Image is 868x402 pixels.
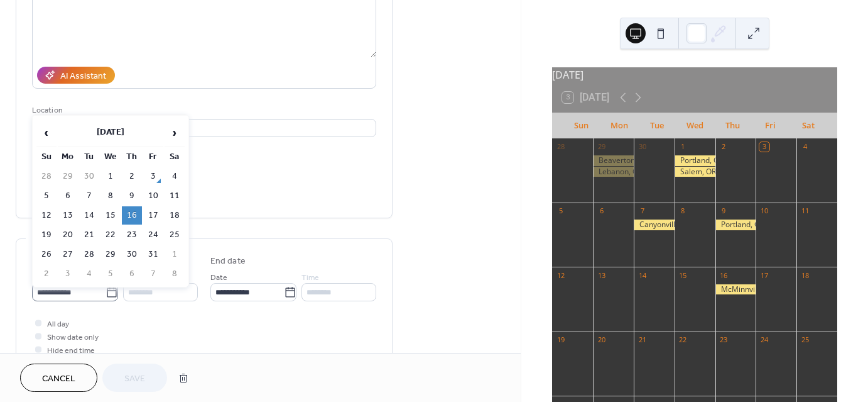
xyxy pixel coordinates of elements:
th: Su [36,148,57,166]
td: 5 [36,187,57,205]
div: 24 [759,335,769,345]
div: Salem, OR [675,167,715,177]
td: 28 [79,245,99,264]
td: 15 [100,206,121,225]
div: Wed [676,113,713,138]
div: Canyonville, OR [634,220,675,230]
div: 28 [556,142,565,152]
div: 8 [678,206,688,216]
th: Mo [58,148,78,166]
td: 20 [58,226,78,244]
div: Location [32,104,374,117]
button: Cancel [20,364,97,392]
td: 13 [58,206,78,225]
div: End date [210,255,246,268]
td: 25 [165,226,185,244]
div: 10 [759,206,769,216]
div: 25 [800,335,810,345]
td: 29 [100,245,121,264]
td: 6 [122,265,142,283]
div: 5 [556,206,565,216]
td: 27 [58,245,78,264]
td: 16 [122,206,142,225]
span: Cancel [42,372,75,386]
td: 1 [165,245,185,264]
th: Sa [165,148,185,166]
div: 15 [678,271,688,280]
div: 12 [556,271,565,280]
th: Fr [143,148,163,166]
div: Tue [638,113,676,138]
td: 1 [100,167,121,186]
td: 4 [79,265,99,283]
th: Th [122,148,142,166]
div: 20 [597,335,606,345]
td: 3 [143,167,163,186]
td: 22 [100,226,121,244]
td: 26 [36,245,57,264]
span: All day [47,318,69,331]
div: Fri [751,113,789,138]
button: AI Assistant [37,67,115,84]
span: Time [301,271,319,284]
td: 6 [58,187,78,205]
td: 30 [122,245,142,264]
td: 10 [143,187,163,205]
div: 21 [637,335,647,345]
div: [DATE] [552,67,837,82]
div: 23 [719,335,729,345]
td: 12 [36,206,57,225]
div: 6 [597,206,606,216]
td: 29 [58,167,78,186]
td: 24 [143,226,163,244]
td: 9 [122,187,142,205]
div: 29 [597,142,606,152]
div: 18 [800,271,810,280]
td: 5 [100,265,121,283]
td: 19 [36,226,57,244]
div: 4 [800,142,810,152]
span: Show date only [47,331,99,344]
div: 22 [678,335,688,345]
td: 8 [165,265,185,283]
td: 4 [165,167,185,186]
td: 23 [122,226,142,244]
th: Tu [79,148,99,166]
div: Portland, OR [675,155,715,166]
div: 2 [719,142,729,152]
div: 7 [637,206,647,216]
div: 16 [719,271,729,280]
td: 3 [58,265,78,283]
span: ‹ [37,120,56,145]
div: Mon [600,113,637,138]
div: Sun [562,113,600,138]
div: 30 [637,142,647,152]
div: 19 [556,335,565,345]
td: 2 [36,265,57,283]
td: 17 [143,206,163,225]
div: AI Assistant [60,70,106,83]
div: McMinnville, OR [715,284,756,295]
td: 7 [143,265,163,283]
div: Lebanon, OR [593,167,634,177]
div: 14 [637,271,647,280]
div: Sat [789,113,827,138]
div: 13 [597,271,606,280]
td: 8 [100,187,121,205]
div: 17 [759,271,769,280]
td: 14 [79,206,99,225]
span: Date [210,271,227,284]
th: We [100,148,121,166]
div: Beaverton, OR [593,155,634,166]
td: 30 [79,167,99,186]
td: 18 [165,206,185,225]
div: 1 [678,142,688,152]
td: 31 [143,245,163,264]
span: › [165,120,184,145]
div: 11 [800,206,810,216]
td: 11 [165,187,185,205]
div: Portland, OR [715,220,756,230]
div: Thu [713,113,751,138]
div: 9 [719,206,729,216]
